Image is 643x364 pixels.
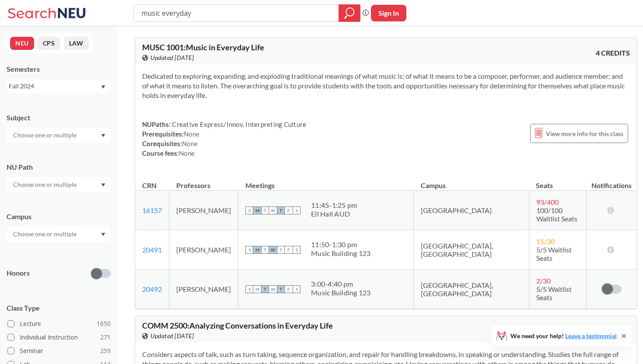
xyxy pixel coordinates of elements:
td: [PERSON_NAME] [169,269,238,309]
span: T [261,206,269,214]
span: F [285,206,293,214]
input: Choose one or multiple [9,179,82,190]
span: T [261,285,269,293]
span: 4 CREDITS [596,48,630,58]
span: S [245,206,253,214]
div: 11:50 - 1:30 pm [311,240,371,249]
div: Ell Hall AUD [311,210,357,218]
span: We need your help! [510,333,617,339]
td: [PERSON_NAME] [169,230,238,269]
div: Semesters [7,64,111,74]
td: [PERSON_NAME] [169,191,238,230]
input: Class, professor, course number, "phrase" [140,6,332,21]
td: [GEOGRAPHIC_DATA], [GEOGRAPHIC_DATA] [414,269,529,309]
div: Subject [7,113,111,122]
span: T [277,285,285,293]
span: 5/5 Waitlist Seats [536,245,572,262]
span: 259 [100,346,111,356]
span: None [182,140,198,147]
button: Sign In [371,5,406,21]
span: 271 [100,332,111,342]
span: S [293,285,301,293]
span: 1650 [97,319,111,329]
th: Seats [529,172,587,191]
svg: Dropdown arrow [101,183,105,187]
span: S [245,246,253,254]
div: Dropdown arrow [7,177,111,192]
svg: magnifying glass [344,7,355,19]
label: Lecture [7,318,111,329]
span: 100/100 Waitlist Seats [536,206,577,223]
div: Fall 2024Dropdown arrow [7,79,111,93]
span: 5/5 Waitlist Seats [536,285,572,301]
button: NEU [10,37,34,50]
div: Dropdown arrow [7,128,111,143]
span: S [293,206,301,214]
input: Choose one or multiple [9,229,82,239]
span: COMM 2500 : Analyzing Conversations in Everyday Life [142,321,333,330]
span: Creative Express/Innov, Interpreting Culture [171,120,306,128]
svg: Dropdown arrow [101,85,105,89]
th: Campus [414,172,529,191]
span: 15 / 30 [536,237,555,245]
span: W [269,206,277,214]
span: M [253,285,261,293]
div: Music Building 123 [311,288,371,297]
td: [GEOGRAPHIC_DATA], [GEOGRAPHIC_DATA] [414,230,529,269]
span: S [245,285,253,293]
div: 11:45 - 1:25 pm [311,201,357,210]
span: 93 / 400 [536,198,559,206]
td: [GEOGRAPHIC_DATA] [414,191,529,230]
span: T [261,246,269,254]
span: None [184,130,199,138]
div: 3:00 - 4:40 pm [311,280,371,288]
div: Fall 2024 [9,81,100,91]
span: W [269,285,277,293]
span: 2 / 30 [536,276,551,285]
button: CPS [38,37,60,50]
span: M [253,206,261,214]
div: CRN [142,181,157,190]
span: W [269,246,277,254]
span: MUSC 1001 : Music in Everyday Life [142,42,264,52]
span: None [179,149,195,157]
div: NUPaths: Prerequisites: Corequisites: Course fees: [142,119,306,158]
input: Choose one or multiple [9,130,82,140]
th: Professors [169,172,238,191]
span: T [277,206,285,214]
span: View more info for this class [546,128,623,139]
a: 20491 [142,245,162,254]
div: Dropdown arrow [7,227,111,241]
span: S [293,246,301,254]
span: F [285,285,293,293]
div: Campus [7,212,111,221]
section: Dedicated to exploring, expanding, and exploding traditional meanings of what music is; of what i... [142,71,630,100]
th: Meetings [238,172,414,191]
div: NU Path [7,162,111,172]
p: Honors [7,268,30,278]
span: Class Type [7,303,111,313]
a: 16157 [142,206,162,214]
div: Music Building 123 [311,249,371,258]
span: M [253,246,261,254]
a: Leave a testimonial [565,332,617,339]
a: 20492 [142,285,162,293]
th: Notifications [587,172,637,191]
span: Updated [DATE] [150,331,194,341]
label: Seminar [7,345,111,357]
button: LAW [64,37,89,50]
label: Individual Instruction [7,332,111,343]
svg: Dropdown arrow [101,134,105,137]
span: T [277,246,285,254]
div: magnifying glass [339,4,360,22]
svg: Dropdown arrow [101,233,105,236]
span: Updated [DATE] [150,53,194,63]
span: F [285,246,293,254]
